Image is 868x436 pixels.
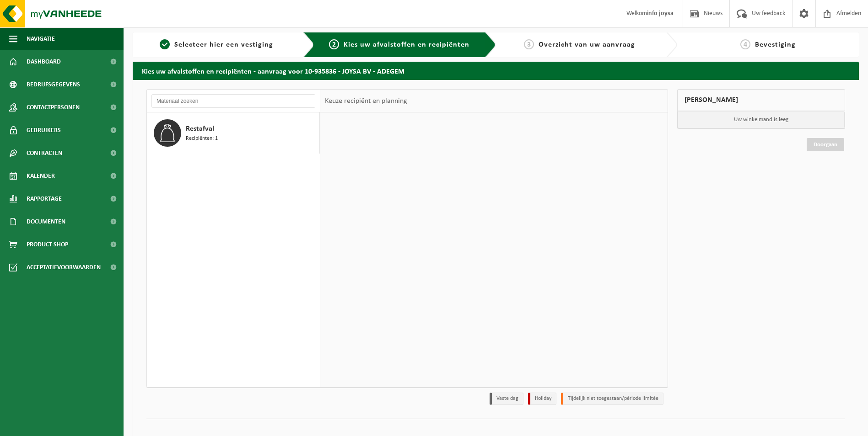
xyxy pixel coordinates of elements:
[133,62,859,80] h2: Kies uw afvalstoffen en recipiënten - aanvraag voor 10-935836 - JOYSA BV - ADEGEM
[677,89,845,111] div: [PERSON_NAME]
[647,10,674,17] strong: info joysa
[561,393,663,405] li: Tijdelijk niet toegestaan/période limitée
[27,210,65,233] span: Documenten
[27,27,55,50] span: Navigatie
[27,256,101,279] span: Acceptatievoorwaarden
[186,123,214,134] span: Restafval
[490,393,523,405] li: Vaste dag
[137,39,296,50] a: 1Selecteer hier een vestiging
[147,112,320,154] button: Restafval Recipiënten: 1
[27,73,80,96] span: Bedrijfsgegevens
[27,142,62,165] span: Contracten
[528,393,556,405] li: Holiday
[755,41,796,48] span: Bevestiging
[186,134,218,143] span: Recipiënten: 1
[27,165,55,187] span: Kalender
[27,119,61,142] span: Gebruikers
[320,90,412,112] div: Keuze recipiënt en planning
[344,41,469,48] span: Kies uw afvalstoffen en recipiënten
[539,41,635,48] span: Overzicht van uw aanvraag
[678,111,845,128] p: Uw winkelmand is leeg
[27,187,62,210] span: Rapportage
[740,39,750,49] span: 4
[27,96,80,119] span: Contactpersonen
[174,41,273,48] span: Selecteer hier een vestiging
[27,50,61,73] span: Dashboard
[807,138,844,151] a: Doorgaan
[329,39,339,49] span: 2
[524,39,534,49] span: 3
[151,94,315,108] input: Materiaal zoeken
[27,233,68,256] span: Product Shop
[160,39,170,49] span: 1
